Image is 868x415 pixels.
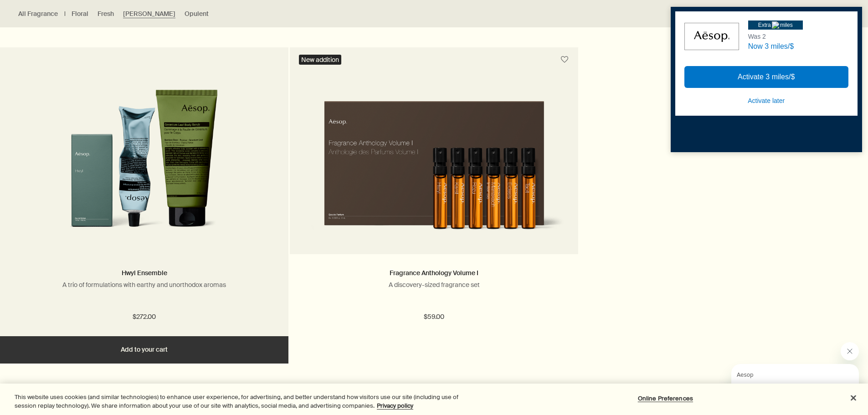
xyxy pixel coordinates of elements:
[843,388,863,408] button: Close
[133,312,156,323] span: $272.00
[185,10,209,18] a: Opulent
[556,51,573,68] button: Save to cabinet
[18,10,58,18] a: All Fragrance
[14,281,275,289] p: A trio of formulations with earthy and unorthodox aromas
[70,72,219,241] img: Hwyl scented trio
[123,10,175,18] a: [PERSON_NAME]
[390,269,478,277] a: Fragrance Anthology Volume I
[303,82,565,241] img: Six small vials of fragrance housed in a paper pulp carton with a decorative sleeve.
[299,55,341,65] div: New addition
[709,342,859,406] div: Aesop says "Our consultants are available now to offer personalised product advice.". Open messag...
[72,10,88,18] a: Floral
[15,393,478,410] div: This website uses cookies (and similar technologies) to enhance user experience, for advertising,...
[764,3,801,25] button: Filter
[303,281,565,289] p: A discovery-sized fragrance set
[731,364,859,406] iframe: Message from Aesop
[377,402,413,410] a: More information about your privacy, opens in a new tab
[5,19,114,45] span: Our consultants are available now to offer personalised product advice.
[424,312,444,323] span: $59.00
[801,3,850,25] button: Featured
[98,10,114,18] a: Fresh
[841,342,859,360] iframe: Close message from Aesop
[637,389,694,408] button: Online Preferences, Opens the preference center dialog
[290,72,578,254] a: Six small vials of fragrance housed in a paper pulp carton with a decorative sleeve.
[122,269,167,277] a: Hwyl Ensemble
